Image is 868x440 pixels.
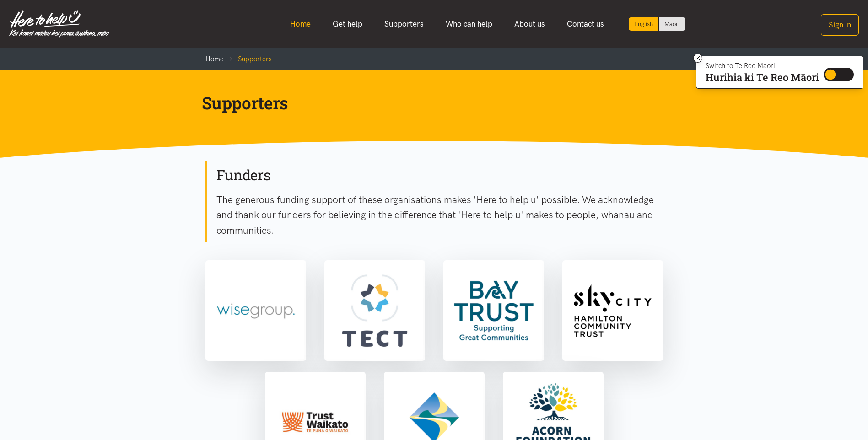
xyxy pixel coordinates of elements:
li: Supporters [224,54,272,64]
img: Bay Trust [445,262,542,359]
a: About us [503,14,556,34]
a: Who can help [435,14,503,34]
div: Current language [629,17,659,31]
button: Sign in [821,14,859,36]
a: Home [279,14,322,34]
img: TECT [326,262,423,359]
a: Contact us [556,14,615,34]
p: The generous funding support of these organisations makes 'Here to help u' possible. We acknowled... [216,192,663,238]
a: Sky City Community Trust [562,260,663,361]
h1: Supporters [202,92,652,114]
div: Language toggle [629,17,685,31]
p: Switch to Te Reo Māori [706,63,819,69]
a: TECT [324,260,425,361]
a: Switch to Te Reo Māori [659,17,685,31]
a: Home [205,55,224,63]
a: Bay Trust [443,260,544,361]
a: Supporters [373,14,435,34]
img: Sky City Community Trust [564,262,661,359]
a: Wise Group [205,260,306,361]
img: Home [9,10,109,38]
img: Wise Group [207,262,304,359]
a: Get help [322,14,373,34]
h2: Funders [216,166,663,185]
p: Hurihia ki Te Reo Māori [706,73,819,81]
